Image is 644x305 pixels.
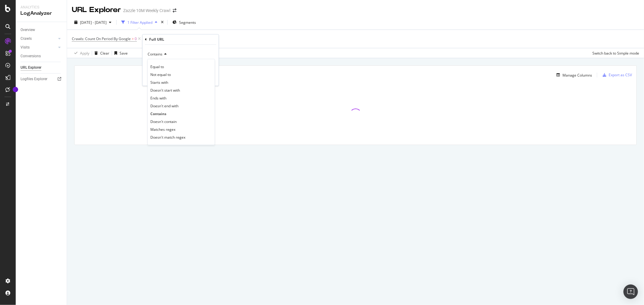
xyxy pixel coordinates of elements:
div: Save [120,51,128,56]
div: Tooltip anchor [13,87,18,92]
button: Segments [170,17,198,27]
span: Doesn't match regex [150,135,185,140]
div: URL Explorer [72,5,121,15]
div: Visits [21,44,30,51]
button: Add Filter [142,35,166,42]
div: URL Explorer [21,64,41,71]
span: [DATE] - [DATE] [80,20,107,25]
span: Doesn't end with [150,103,178,108]
a: Conversions [21,53,62,59]
span: Not equal to [150,72,171,77]
div: times [160,19,165,25]
span: Segments [179,20,196,25]
div: Manage Columns [562,73,592,78]
button: Switch back to Simple mode [590,48,639,58]
div: Zazzle 10M Weekly Crawl [123,8,170,14]
span: Ends with [150,96,166,101]
span: Crawls: Count On Period By Google [72,36,131,41]
div: Logfiles Explorer [21,76,47,82]
span: Equal to [150,64,164,69]
span: 0 [135,35,137,43]
span: Doesn't contain [150,119,177,124]
a: Logfiles Explorer [21,76,62,82]
button: Manage Columns [554,71,592,79]
a: Visits [21,44,56,51]
a: Crawls [21,36,56,42]
div: Full URL [149,37,164,42]
span: Contains [148,52,162,57]
button: Export as CSV [600,70,632,80]
button: Clear [92,48,109,58]
div: arrow-right-arrow-left [173,8,176,13]
div: Analytics [21,5,62,10]
span: Matches regex [150,127,175,132]
div: Clear [100,51,109,56]
button: 1 Filter Applied [119,17,160,27]
div: 1 Filter Applied [127,20,152,25]
button: [DATE] - [DATE] [72,17,114,27]
span: Doesn't start with [150,88,180,93]
div: Apply [80,51,89,56]
div: Export as CSV [609,72,632,77]
div: Overview [21,27,35,33]
span: Starts with [150,80,168,85]
a: Overview [21,27,62,33]
button: Save [112,48,128,58]
div: Conversions [21,53,41,59]
span: > [132,36,134,41]
span: Contains [150,111,166,116]
div: Switch back to Simple mode [592,51,639,56]
div: Open Intercom Messenger [623,285,638,299]
a: URL Explorer [21,64,62,71]
div: Crawls [21,36,32,42]
button: Apply [72,48,89,58]
button: Cancel [145,75,164,81]
div: LogAnalyzer [21,10,62,17]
